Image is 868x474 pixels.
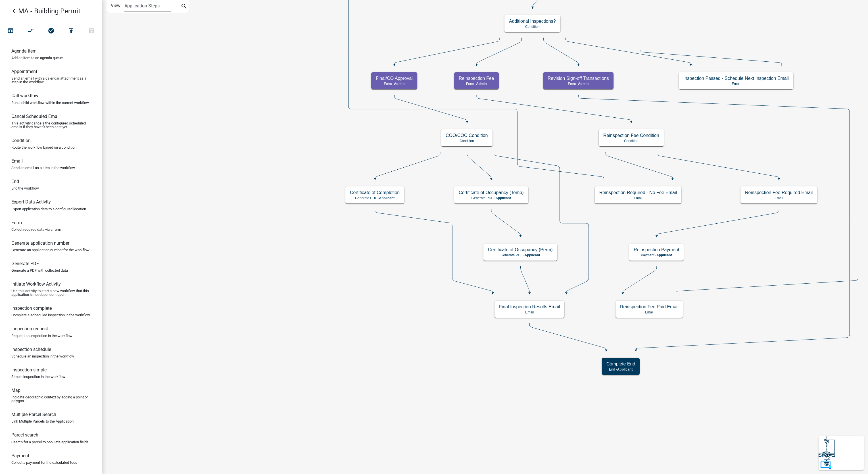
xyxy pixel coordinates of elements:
button: Publish [61,25,82,37]
h6: Generate PDF [11,261,39,266]
h5: Certificate of Occupancy (Temp) [459,190,524,195]
p: Export application data to a configured location [11,207,86,211]
p: Generate an application number for the workflow [11,248,89,252]
p: Search for a parcel to populate application fields [11,440,89,444]
p: Complete a scheduled inspection in the workflow [11,313,90,317]
h5: Final/CO Approval [376,76,413,81]
p: Form - [459,82,494,86]
span: Admin [476,82,487,86]
span: Applicant [525,253,540,257]
button: search [180,2,189,11]
h6: Multiple Parcel Search [11,412,56,417]
p: Email [620,310,678,314]
p: Schedule an inspection in the workflow [11,354,74,358]
p: Email [599,196,677,200]
span: Applicant [656,253,672,257]
h6: Export Data Activity [11,199,51,205]
span: Admin [394,82,404,86]
h6: Condition [11,138,31,143]
p: Condition [446,139,488,143]
h6: Inspection complete [11,305,52,311]
h5: Additional Inspections? [509,18,556,24]
h6: Inspection schedule [11,347,51,352]
span: Applicant [379,196,395,200]
p: Add an item to an agenda queue [11,56,63,60]
h5: COO/COC Condition [446,133,488,138]
p: Generate a PDF with collected data [11,269,68,272]
p: Simple inspection in the workflow [11,375,65,379]
h6: Agenda item [11,48,37,54]
h5: Certificate of Completion [350,190,400,195]
h6: Form [11,220,22,225]
p: End the workflow [11,186,39,190]
h6: Generate application number [11,240,69,246]
h5: Final Inspection Results Email [499,304,560,309]
span: Applicant [495,196,511,200]
p: Collect a payment for the calculated fees [11,461,77,464]
span: Admin [578,82,589,86]
p: Email [683,82,789,86]
p: Indicate geographic context by adding a point or polygon. [11,395,91,403]
button: No problems [41,25,61,37]
h5: Inspection Passed - Schedule Next Inspection Email [683,76,789,81]
h5: Reinspection Payment [634,247,679,252]
p: Send an email with a calendar attachment as a step in the workflow [11,76,91,84]
p: Form - [376,82,413,86]
h6: Appointment [11,69,37,74]
i: publish [68,27,75,35]
h5: Reinspection Required - No Fee Email [599,190,677,195]
p: Run a child workflow within the current workflow [11,101,89,105]
h6: Initiate Workflow Activity [11,281,61,287]
h6: Map [11,388,20,393]
p: Route the workflow based on a condition [11,145,76,149]
button: Test Workflow [0,25,21,37]
a: MA - Building Permit [5,5,93,18]
i: search [181,3,187,11]
h5: Reinspection Fee Paid Email [620,304,678,309]
p: Condition [509,25,556,29]
p: Use this activity to start a new workflow that this application is not dependent upon. [11,289,91,296]
p: Send an email as a step in the workflow [11,166,75,170]
h5: Reinspection Fee Condition [603,133,659,138]
h6: Call workflow [11,93,38,98]
p: Link Multiple Parcels to the Application [11,419,74,423]
p: Generate PDF - [350,196,400,200]
i: arrow_back [11,8,18,16]
h5: Reinspection Fee [459,76,494,81]
p: Collect required data via a form [11,228,61,231]
p: Email [499,310,560,314]
h5: Reinspection Fee Required Email [745,190,813,195]
h6: End [11,179,19,184]
button: Save [82,25,102,37]
button: Auto Layout [20,25,41,37]
p: Email [745,196,813,200]
h6: Email [11,158,23,164]
p: Condition [603,139,659,143]
p: End - [606,367,635,371]
p: Request an inspection in the workflow [11,334,72,338]
h5: Certificate of Occupancy (Perm) [488,247,553,252]
i: save [88,27,95,35]
h6: Inspection simple [11,367,47,373]
h5: Complete End [606,361,635,367]
div: Workflow actions [0,25,102,39]
p: Form - [548,82,609,86]
h5: Revision Sign-off Transactions [548,76,609,81]
p: Payment - [634,253,679,257]
p: Generate PDF - [459,196,524,200]
i: open_in_browser [7,27,14,35]
h6: Payment [11,453,29,458]
i: compare_arrows [28,27,34,35]
h6: Inspection request [11,326,48,331]
p: Generate PDF - [488,253,553,257]
span: Applicant [617,367,633,371]
i: check_circle [48,27,55,35]
h6: Cancel Scheduled Email [11,114,60,119]
p: This activity cancels the configured scheduled emails if they haven't been sent yet. [11,121,91,129]
h6: Parcel search [11,432,38,438]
